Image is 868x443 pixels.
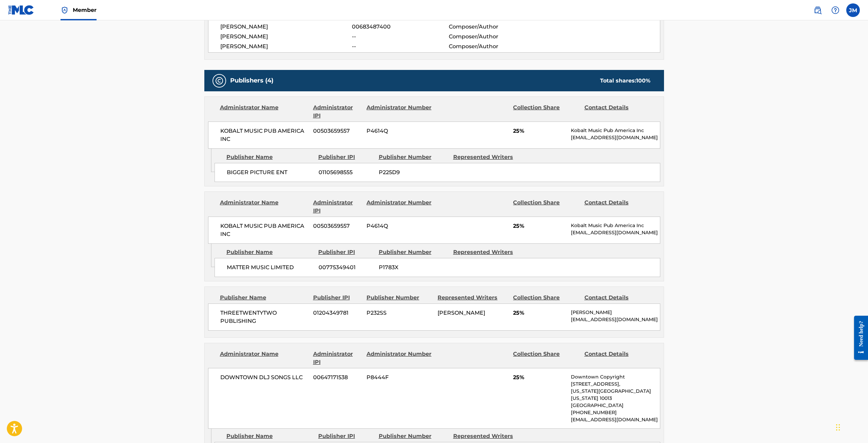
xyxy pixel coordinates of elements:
span: 00775349401 [319,263,374,272]
div: Publisher Number [379,153,448,161]
span: Member [73,6,97,14]
div: Publisher Number [379,432,448,440]
div: Administrator Name [220,104,308,120]
div: Administrator Number [367,104,432,120]
span: 25% [513,309,566,317]
p: [GEOGRAPHIC_DATA] [571,402,660,409]
div: Administrator IPI [313,199,361,215]
div: Represented Writers [453,432,523,440]
div: Publisher Number [379,248,448,256]
span: 25% [513,222,566,230]
span: [PERSON_NAME] [220,23,352,31]
div: Contact Details [584,294,650,302]
p: Kobalt Music Pub America Inc [571,127,660,134]
img: Top Rightsholder [61,6,69,14]
iframe: Chat Widget [834,410,868,443]
div: Drag [836,417,840,438]
span: THREETWENTYTWO PUBLISHING [220,309,308,325]
span: [PERSON_NAME] [438,310,485,316]
iframe: Resource Center [849,311,868,365]
span: 01204349781 [313,309,361,317]
span: Composer/Author [449,23,537,31]
span: Composer/Author [449,42,537,51]
div: Administrator IPI [313,104,361,120]
p: Kobalt Music Pub America Inc [571,222,660,229]
span: 00683487400 [352,23,448,31]
div: Administrator IPI [313,350,361,366]
div: Publisher Number [367,294,432,302]
div: Represented Writers [453,153,523,161]
span: P225D9 [379,168,448,177]
div: Publisher Name [226,432,313,440]
span: DOWNTOWN DLJ SONGS LLC [220,373,308,382]
div: Contact Details [584,350,650,366]
span: 100 % [636,77,650,84]
div: Collection Share [513,199,579,215]
span: P8444F [367,373,432,382]
img: MLC Logo [8,5,34,15]
div: Publisher IPI [313,294,361,302]
span: 00503659557 [313,222,361,230]
div: Administrator Name [220,350,308,366]
span: 00647171538 [313,373,361,382]
span: 25% [513,373,566,382]
p: Downtown Copyright [571,373,660,381]
div: Total shares: [600,77,650,85]
span: P1783X [379,263,448,272]
p: [PHONE_NUMBER] [571,409,660,416]
div: Represented Writers [438,294,508,302]
span: P4614Q [367,222,432,230]
div: User Menu [846,3,860,17]
div: Publisher IPI [318,432,374,440]
p: [EMAIL_ADDRESS][DOMAIN_NAME] [571,134,660,141]
img: search [814,6,822,14]
span: [PERSON_NAME] [220,33,352,41]
p: [PERSON_NAME] [571,309,660,316]
span: KOBALT MUSIC PUB AMERICA INC [220,222,308,238]
span: BIGGER PICTURE ENT [227,168,313,177]
p: [EMAIL_ADDRESS][DOMAIN_NAME] [571,416,660,423]
img: help [831,6,839,14]
span: MATTER MUSIC LIMITED [227,263,313,272]
div: Represented Writers [453,248,523,256]
span: P232SS [367,309,432,317]
span: [PERSON_NAME] [220,42,352,51]
div: Publisher Name [226,248,313,256]
div: Publisher IPI [318,153,374,161]
span: Composer/Author [449,33,537,41]
a: Public Search [811,3,824,17]
p: [EMAIL_ADDRESS][DOMAIN_NAME] [571,229,660,236]
span: KOBALT MUSIC PUB AMERICA INC [220,127,308,143]
div: Collection Share [513,350,579,366]
h5: Publishers (4) [230,77,273,85]
span: -- [352,42,448,51]
div: Administrator Number [367,350,432,366]
span: 01105698555 [319,168,374,177]
div: Publisher IPI [318,248,374,256]
p: [STREET_ADDRESS], [571,381,660,388]
div: Administrator Name [220,199,308,215]
span: 00503659557 [313,127,361,135]
div: Publisher Name [226,153,313,161]
p: [US_STATE][GEOGRAPHIC_DATA][US_STATE] 10013 [571,388,660,402]
div: Collection Share [513,294,579,302]
span: -- [352,33,448,41]
div: Contact Details [584,199,650,215]
span: P4614Q [367,127,432,135]
div: Help [829,3,842,17]
div: Collection Share [513,104,579,120]
div: Publisher Name [220,294,308,302]
div: Administrator Number [367,199,432,215]
span: 25% [513,127,566,135]
img: Publishers [215,77,223,85]
div: Contact Details [584,104,650,120]
p: [EMAIL_ADDRESS][DOMAIN_NAME] [571,316,660,323]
